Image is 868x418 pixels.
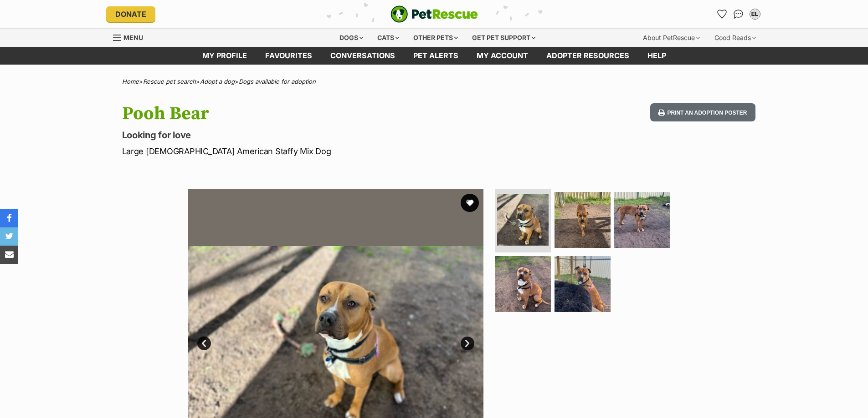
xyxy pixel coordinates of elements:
[123,34,143,41] span: Menu
[122,145,508,157] p: Large [DEMOGRAPHIC_DATA] American Staffy Mix Dog
[637,29,706,47] div: About PetRescue
[461,194,479,212] button: favourite
[122,103,508,124] h1: Pooh Bear
[143,78,196,85] a: Rescue pet search
[497,194,549,246] img: Photo of Pooh Bear
[239,78,316,85] a: Dogs available for adoption
[321,47,404,65] a: conversations
[407,29,464,47] div: Other pets
[461,337,474,350] a: Next
[371,29,406,47] div: Cats
[200,78,235,85] a: Adopt a dog
[193,47,256,65] a: My profile
[748,7,762,21] button: My account
[404,47,467,65] a: Pet alerts
[555,192,611,248] img: Photo of Pooh Bear
[256,47,321,65] a: Favourites
[715,7,729,21] a: Favourites
[614,192,670,248] img: Photo of Pooh Bear
[638,47,675,65] a: Help
[197,337,211,350] a: Prev
[731,7,746,21] a: Conversations
[390,5,478,23] a: PetRescue
[390,5,478,23] img: logo-e224e6f780fb5917bec1dbf3a21bbac754714ae5b6737aabdf751b685950b380.svg
[750,10,760,19] div: EL
[106,6,155,22] a: Donate
[650,103,755,122] button: Print an adoption poster
[734,10,743,19] img: chat-41dd97257d64d25036548639549fe6c8038ab92f7586957e7f3b1b290dea8141.svg
[495,256,551,312] img: Photo of Pooh Bear
[122,78,139,85] a: Home
[122,129,508,141] p: Looking for love
[715,7,762,21] ul: Account quick links
[113,29,149,45] a: Menu
[708,29,762,47] div: Good Reads
[467,47,537,65] a: My account
[555,256,611,312] img: Photo of Pooh Bear
[466,29,542,47] div: Get pet support
[537,47,638,65] a: Adopter resources
[333,29,370,47] div: Dogs
[99,78,769,85] div: > > >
